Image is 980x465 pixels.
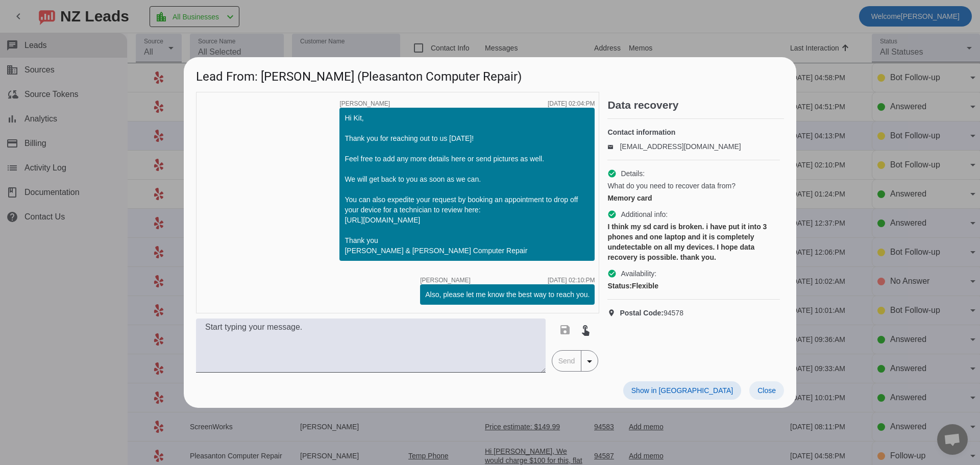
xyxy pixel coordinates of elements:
[621,209,668,219] span: Additional info:
[620,142,741,151] a: [EMAIL_ADDRESS][DOMAIN_NAME]
[548,101,595,107] div: [DATE] 02:04:PM
[621,168,645,179] span: Details:
[607,127,780,137] h4: Contact information
[425,289,590,300] div: Also, please let me know the best way to reach you.​
[749,381,784,400] button: Close
[620,308,683,318] span: 94578
[621,268,656,279] span: Availability:
[339,101,390,107] span: [PERSON_NAME]
[345,113,590,256] div: Hi Kit, Thank you for reaching out to us [DATE]! Feel free to add any more details here or send p...
[607,281,780,291] div: Flexible
[607,282,631,290] strong: Status:
[184,57,796,91] h1: Lead From: [PERSON_NAME] (Pleasanton Computer Repair)
[607,169,617,178] mat-icon: check_circle
[607,269,617,278] mat-icon: check_circle
[583,355,596,368] mat-icon: arrow_drop_down
[623,381,741,400] button: Show in [GEOGRAPHIC_DATA]
[607,193,780,203] div: Memory card
[757,386,776,395] span: Close
[607,309,620,317] mat-icon: location_on
[579,324,592,336] mat-icon: touch_app
[607,210,617,219] mat-icon: check_circle
[607,222,780,262] div: I think my sd card is broken. i have put it into 3 phones and one laptop and it is completely und...
[607,181,736,191] span: What do you need to recover data from?
[607,100,784,110] h2: Data recovery
[620,309,664,317] strong: Postal Code:
[607,144,620,149] mat-icon: email
[548,277,595,283] div: [DATE] 02:10:PM
[420,277,471,283] span: [PERSON_NAME]
[631,386,733,395] span: Show in [GEOGRAPHIC_DATA]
